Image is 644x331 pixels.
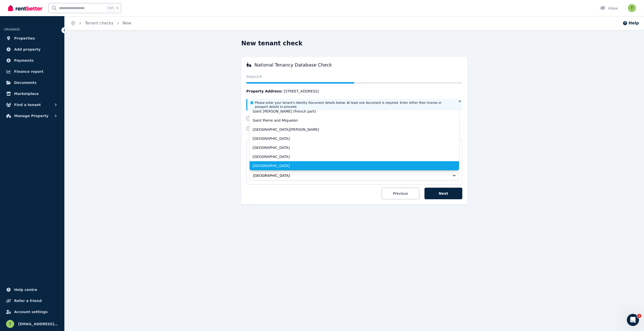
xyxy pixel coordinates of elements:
span: Add property [14,46,41,52]
button: Next [424,188,462,199]
a: Add property [4,44,60,54]
span: Ctrl [107,5,115,11]
span: [GEOGRAPHIC_DATA] [253,163,450,168]
a: New [123,21,131,25]
span: Payments [14,57,34,63]
p: Steps 2 /4 [246,74,462,79]
span: Properties [14,35,35,41]
span: Help centre [14,287,37,293]
a: Marketplace [4,89,60,99]
h1: New tenant check [241,39,303,47]
a: Properties [4,33,60,43]
span: Documents [14,80,37,86]
a: Help centre [4,285,60,295]
nav: Breadcrumb [65,16,137,30]
span: [GEOGRAPHIC_DATA] [253,136,450,141]
p: Please enter your tenant's Identity Document details below. At least one document is required. En... [255,101,455,109]
span: ORGANISE [4,28,20,31]
span: Saint Pierre and Miquelon [253,118,450,123]
a: Refer a friend [4,296,60,306]
button: Help [623,20,639,26]
a: Documents [4,78,60,88]
button: [GEOGRAPHIC_DATA] [250,171,459,180]
iframe: Intercom live chat [627,314,639,326]
button: Manage Property [4,111,60,121]
span: 1 [637,314,641,318]
a: Account settings [4,307,60,317]
span: [GEOGRAPHIC_DATA] [253,145,450,150]
img: tysonbrown@live.com.au [628,4,636,12]
button: Previous [382,188,419,199]
div: Inbox [600,6,618,11]
button: Find a tenant [4,100,60,110]
h3: National Tenancy Database Check [246,62,462,68]
span: Marketplace [14,91,39,97]
img: RentBetter [8,4,42,12]
span: [GEOGRAPHIC_DATA] [253,173,449,178]
span: Finance report [14,69,43,75]
span: Find a tenant [14,102,41,108]
span: [GEOGRAPHIC_DATA][PERSON_NAME] [253,127,450,132]
span: Property Address: [246,89,282,93]
img: tysonbrown@live.com.au [6,320,14,328]
ul: [GEOGRAPHIC_DATA] [250,110,459,170]
span: [GEOGRAPHIC_DATA] [253,154,450,159]
span: [STREET_ADDRESS] [284,89,319,94]
a: Finance report [4,67,60,77]
span: Saint [PERSON_NAME] (French part) [253,109,450,114]
a: Tenant checks [85,21,114,25]
span: Account settings [14,309,48,315]
span: [EMAIL_ADDRESS][DOMAIN_NAME] [18,321,58,327]
a: Payments [4,55,60,65]
span: Manage Property [14,113,48,119]
span: Refer a friend [14,298,42,304]
span: k [117,6,118,10]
